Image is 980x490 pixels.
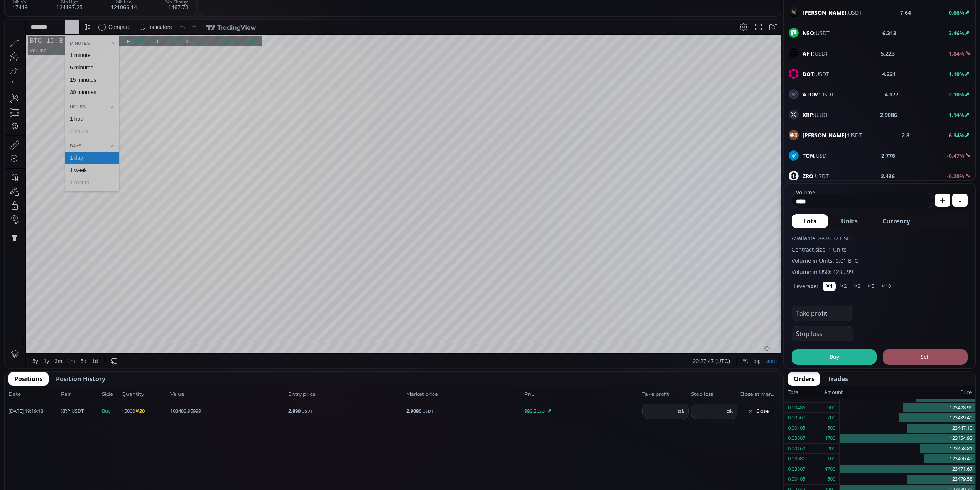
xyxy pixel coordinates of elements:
b: -0.47% [947,152,965,159]
label: Contract size: 1 Units [792,245,968,253]
button: Sell [883,349,968,365]
span: :USDT [803,8,862,17]
b: 2.9086 [880,111,897,119]
button: Position History [50,372,111,386]
div: 123460.45 [840,454,975,464]
span: Buy [102,407,119,415]
div: 600 [827,403,835,413]
div: 200 [827,444,835,454]
div: 1 month [65,160,85,166]
span: Date [8,390,59,398]
span: Stop loss [691,390,737,398]
div: 0.03807 [788,464,805,474]
div: 0.00162 [788,444,805,454]
label: Available: 8836.52 USD [792,234,968,242]
div: 0.00405 [788,423,805,433]
div: C [182,19,186,25]
span: Value [170,390,286,398]
div: 0.00486 [788,403,805,413]
b: [PERSON_NAME] [803,132,847,139]
div: Toggle Percentage [735,334,746,349]
div: 1 minute [65,32,86,39]
div: 1 week [65,147,82,154]
b: 1.10% [949,70,965,78]
button: Buy [792,349,877,365]
div: 123574.14 [186,19,209,25]
span: 20:27:47 (UTC) [688,338,725,345]
b: 3.46% [949,29,965,37]
span: :USDT [803,49,828,57]
div: Minutes [61,19,115,28]
span: Positions [14,374,43,384]
button: Units [830,214,869,228]
button: ✕1 [823,282,836,291]
div: Days [61,122,115,130]
label: Volume in Units: 0.01 BTC [792,257,968,265]
button: - [952,194,968,207]
span: Units [841,216,858,226]
b: 4.221 [882,70,896,78]
div: Bitcoin [50,18,73,25]
div: Toggle Log Scale [746,334,759,349]
b: 2.10% [949,91,965,98]
button: + [935,194,950,207]
button: Currency [871,214,922,228]
span: Lots [803,216,816,226]
div:  [7,103,13,110]
b: -1.84% [947,50,965,57]
div: Compare [104,4,126,10]
div: 1y [39,338,45,345]
div: 5 minutes [65,45,89,51]
span: Take profit [642,390,689,398]
b: 1.14% [949,111,965,118]
b: XRP [803,111,813,118]
div: 123447.10 [840,423,975,434]
div: 123479.58 [840,474,975,485]
button: Ok [724,407,735,416]
span: Currency [882,216,910,226]
div: BTC [25,18,37,25]
span: Trades [828,374,848,384]
button: ✕3 [850,282,863,291]
span: Pair [61,390,100,398]
button: Orders [788,372,820,386]
div: 100 [827,454,835,464]
div: Go to [103,334,116,349]
b: ✕20 [135,407,145,414]
div: Hours [61,83,115,91]
div: Volume [25,28,42,34]
div: auto [762,338,772,345]
div: 500 [827,474,835,484]
span: [DATE] 19:19:18 [8,407,59,415]
b: -0.20% [947,172,965,180]
div: 3m [50,338,57,345]
b: ZRO [803,172,813,180]
button: Ok [675,407,687,416]
b: 2.899 [288,407,301,414]
b: ATOM [803,91,819,98]
div: 123471.67 [840,464,975,475]
span: :USDT [803,90,834,98]
span: 103483.95999 [170,407,286,415]
small: USDT [302,408,313,414]
span: :USDT [803,152,830,160]
div: Hide Drawings Toolbar [18,316,21,326]
button: 20:27:47 (UTC) [686,334,728,349]
span: :USDT [803,70,829,78]
div: 5d [76,338,82,345]
div: 124197.25 [126,19,150,25]
label: Leverage: [794,282,818,290]
div: 123454.92 [840,433,975,444]
b: 7.64 [900,8,911,17]
div: 4 hours [65,108,83,115]
div: 4700 [825,433,835,443]
span: :USDT [61,407,84,415]
div: 121066.14 [155,19,179,25]
div: Amount [824,387,843,397]
div: Total [788,387,824,397]
div: 700 [827,413,835,423]
b: 0.66% [949,9,965,16]
span: Close at market [740,390,777,398]
div: 0.00081 [788,454,805,464]
b: DOT [803,70,814,78]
